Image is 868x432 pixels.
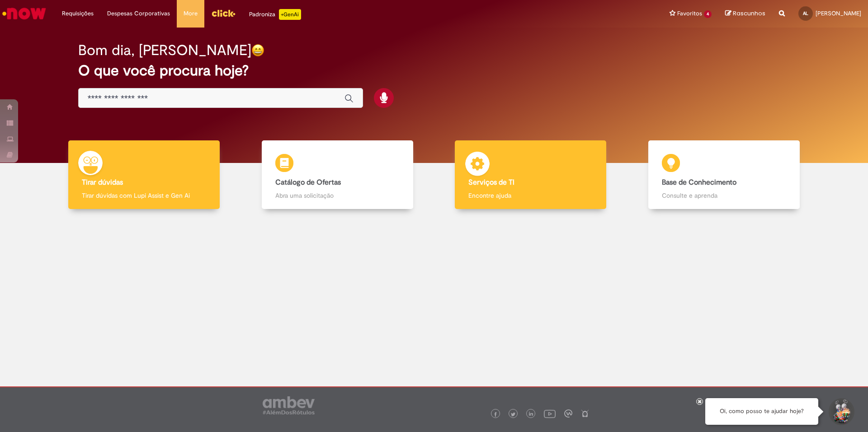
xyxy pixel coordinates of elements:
p: +GenAi [279,9,301,20]
span: Favoritos [677,9,702,18]
img: logo_footer_youtube.png [544,408,556,419]
a: Serviços de TI Encontre ajuda [434,140,627,209]
p: Abra uma solicitação [275,191,400,200]
b: Catálogo de Ofertas [275,178,341,187]
button: Iniciar Conversa de Suporte [827,398,854,425]
a: Rascunhos [725,9,765,18]
b: Serviços de TI [468,178,514,187]
h2: O que você procura hoje? [78,63,790,79]
img: logo_footer_workplace.png [564,409,572,418]
div: Oi, como posso te ajudar hoje? [705,398,818,425]
p: Encontre ajuda [468,191,593,200]
b: Base de Conhecimento [662,178,736,187]
img: happy-face.png [251,44,264,57]
h2: Bom dia, [PERSON_NAME] [78,42,251,58]
img: logo_footer_twitter.png [511,412,515,417]
span: More [184,9,198,18]
img: logo_footer_linkedin.png [529,412,533,417]
img: logo_footer_naosei.png [581,409,589,418]
span: 4 [704,10,712,18]
img: click_logo_yellow_360x200.png [211,6,236,20]
span: Rascunhos [733,9,765,18]
span: AL [803,10,808,16]
img: logo_footer_facebook.png [493,412,498,417]
a: Tirar dúvidas Tirar dúvidas com Lupi Assist e Gen Ai [47,140,241,209]
span: Requisições [62,9,94,18]
span: Despesas Corporativas [107,9,170,18]
span: [PERSON_NAME] [816,9,861,17]
img: ServiceNow [1,5,47,23]
p: Consulte e aprenda [662,191,786,200]
div: Padroniza [249,9,301,20]
a: Base de Conhecimento Consulte e aprenda [627,140,821,209]
img: logo_footer_ambev_rotulo_gray.png [263,396,315,414]
b: Tirar dúvidas [82,178,123,187]
a: Catálogo de Ofertas Abra uma solicitação [241,140,434,209]
p: Tirar dúvidas com Lupi Assist e Gen Ai [82,191,206,200]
